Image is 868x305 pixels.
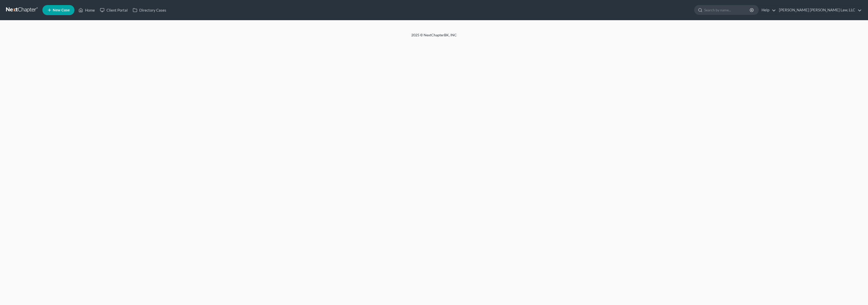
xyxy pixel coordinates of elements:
[130,6,169,15] a: Directory Cases
[53,8,70,12] span: New Case
[97,6,130,15] a: Client Portal
[76,6,97,15] a: Home
[776,6,862,15] a: [PERSON_NAME] [PERSON_NAME] Law, LLC
[290,33,578,42] div: 2025 © NextChapterBK, INC
[704,5,750,15] input: Search by name...
[759,6,776,15] a: Help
